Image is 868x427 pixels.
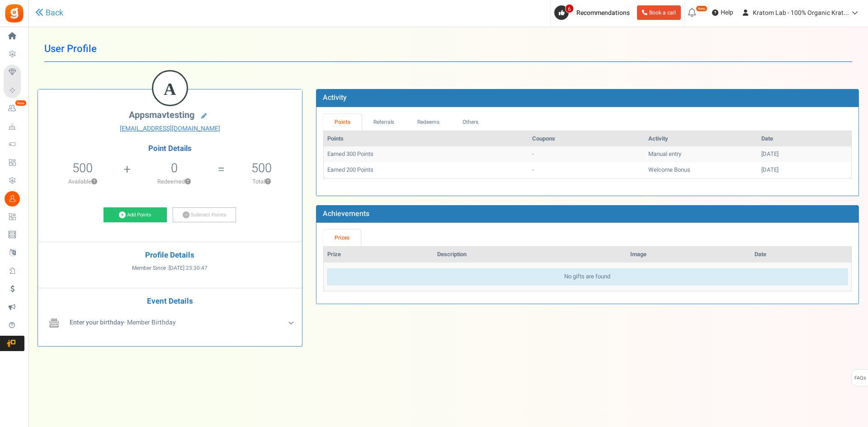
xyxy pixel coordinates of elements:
[129,108,194,122] span: appsmavtesting
[4,101,24,116] a: New
[708,5,737,20] a: Help
[104,207,167,223] a: Add Points
[44,36,852,62] h1: User Profile
[434,247,627,263] th: Description
[451,114,490,131] a: Others
[251,161,272,175] h5: 500
[627,247,751,263] th: Image
[565,4,574,13] span: 6
[42,178,123,186] p: Available
[406,114,451,131] a: Redeems
[854,370,866,387] span: FAQs
[718,8,733,17] span: Help
[132,178,217,186] p: Redeemed
[72,159,93,177] span: 500
[751,247,851,263] th: Date
[324,131,528,147] th: Points
[528,131,645,147] th: Coupons
[45,251,295,260] h4: Profile Details
[696,5,708,12] em: New
[323,230,361,246] a: Prizes
[324,146,528,162] td: Earned 300 Points
[637,5,681,20] a: Book a call
[185,179,191,185] button: ?
[645,162,758,178] td: Welcome Bonus
[265,179,271,185] button: ?
[323,92,347,103] b: Activity
[173,207,236,223] a: Subtract Points
[169,264,208,272] span: [DATE] 23:30:47
[528,146,645,162] td: -
[171,161,178,175] h5: 0
[45,297,295,306] h4: Event Details
[45,124,295,133] a: [EMAIL_ADDRESS][DOMAIN_NAME]
[554,5,633,20] a: 6 Recommendations
[132,264,208,272] span: Member Since :
[324,162,528,178] td: Earned 200 Points
[753,8,849,18] span: Kratom Lab - 100% Organic Krat...
[226,178,297,186] p: Total
[70,318,124,327] b: Enter your birthday
[761,166,848,174] div: [DATE]
[645,131,758,147] th: Activity
[324,247,434,263] th: Prize
[70,318,176,327] span: - Member Birthday
[15,100,27,106] em: New
[576,8,630,18] span: Recommendations
[528,162,645,178] td: -
[91,179,97,185] button: ?
[648,150,681,158] span: Manual entry
[4,3,24,23] img: Gratisfaction
[323,208,369,219] b: Achievements
[362,114,406,131] a: Referrals
[38,145,302,153] h4: Point Details
[327,268,848,285] div: No gifts are found
[758,131,851,147] th: Date
[761,150,848,159] div: [DATE]
[323,114,362,131] a: Points
[153,71,187,107] figcaption: A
